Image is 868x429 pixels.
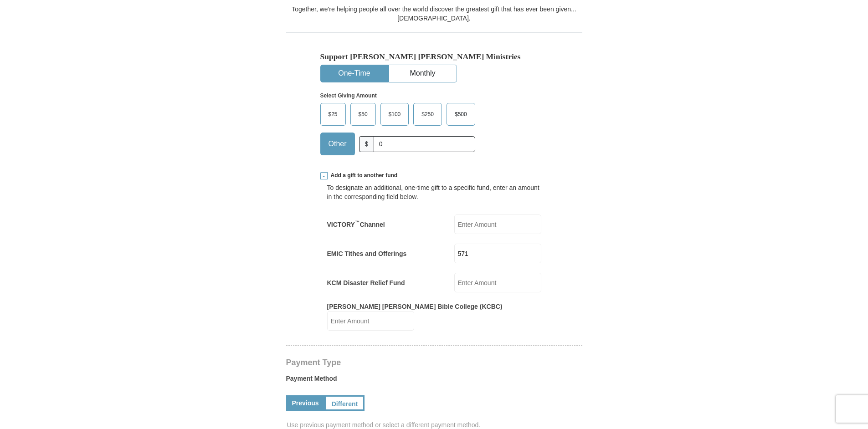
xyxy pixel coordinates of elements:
[359,136,375,152] span: $
[384,107,406,121] span: $100
[320,52,548,61] h5: Support [PERSON_NAME] [PERSON_NAME] Ministries
[389,65,457,82] button: Monthly
[327,278,405,287] label: KCM Disaster Relief Fund
[374,136,475,152] input: Other Amount
[325,395,365,411] a: Different
[328,172,398,179] span: Add a gift to another fund
[454,273,541,292] input: Enter Amount
[286,374,582,388] label: Payment Method
[450,107,472,121] span: $500
[327,249,407,258] label: EMIC Tithes and Offerings
[355,220,360,225] sup: ™
[286,5,582,23] div: Together, we're helping people all over the world discover the greatest gift that has ever been g...
[454,214,541,234] input: Enter Amount
[286,395,325,411] a: Previous
[327,183,541,201] div: To designate an additional, one-time gift to a specific fund, enter an amount in the correspondin...
[324,137,351,151] span: Other
[286,359,582,366] h4: Payment Type
[327,302,503,311] label: [PERSON_NAME] [PERSON_NAME] Bible College (KCBC)
[320,92,377,99] strong: Select Giving Amount
[417,107,438,121] span: $250
[454,244,541,263] input: Enter Amount
[354,107,372,121] span: $50
[324,107,342,121] span: $25
[327,311,414,331] input: Enter Amount
[327,220,385,229] label: VICTORY Channel
[321,65,388,82] button: One-Time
